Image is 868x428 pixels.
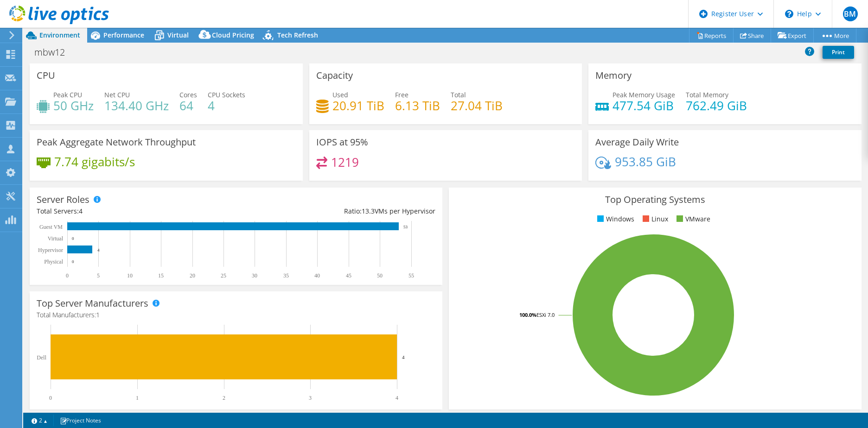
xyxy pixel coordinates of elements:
[451,90,466,99] span: Total
[96,310,100,319] span: 1
[39,31,80,39] span: Environment
[212,31,254,39] span: Cloud Pricing
[686,101,747,111] h4: 762.49 GiB
[332,101,384,111] h4: 20.91 TiB
[451,101,503,111] h4: 27.04 TiB
[613,101,675,111] h4: 477.54 GiB
[316,70,353,81] h3: Capacity
[48,235,64,242] text: Virtual
[252,272,257,279] text: 30
[456,195,855,205] h3: Top Operating Systems
[37,354,46,361] text: Dell
[37,206,236,216] div: Total Servers:
[402,354,405,360] text: 4
[54,157,135,167] h4: 7.74 gigabits/s
[208,101,245,111] h4: 4
[53,415,108,426] a: Project Notes
[346,272,351,279] text: 45
[103,31,144,39] span: Performance
[208,90,245,99] span: CPU Sockets
[158,272,164,279] text: 15
[377,272,383,279] text: 50
[97,248,100,252] text: 4
[362,207,375,215] span: 13.3
[37,195,89,205] h3: Server Roles
[44,258,63,265] text: Physical
[316,137,368,147] h3: IOPS at 95%
[395,90,408,99] span: Free
[223,395,225,401] text: 2
[39,224,63,230] text: Guest VM
[686,90,728,99] span: Total Memory
[785,10,793,18] svg: \n
[277,31,318,39] span: Tech Refresh
[49,395,52,401] text: 0
[733,28,771,43] a: Share
[104,90,130,99] span: Net CPU
[674,214,710,224] li: VMware
[595,70,632,81] h3: Memory
[283,272,289,279] text: 35
[408,272,414,279] text: 55
[79,207,83,215] span: 4
[595,214,634,224] li: Windows
[519,311,536,318] tspan: 100.0%
[813,28,856,43] a: More
[221,272,226,279] text: 25
[104,101,169,111] h4: 134.40 GHz
[37,310,435,320] h4: Total Manufacturers:
[536,311,555,318] tspan: ESXi 7.0
[66,272,69,279] text: 0
[97,272,100,279] text: 5
[25,415,54,426] a: 2
[136,395,139,401] text: 1
[53,101,94,111] h4: 50 GHz
[771,28,814,43] a: Export
[595,137,679,147] h3: Average Daily Write
[613,90,675,99] span: Peak Memory Usage
[396,395,398,401] text: 4
[37,137,196,147] h3: Peak Aggregate Network Throughput
[179,90,197,99] span: Cores
[127,272,133,279] text: 10
[843,6,858,21] span: BM
[236,206,435,216] div: Ratio: VMs per Hypervisor
[53,90,82,99] span: Peak CPU
[615,157,676,167] h4: 953.85 GiB
[403,225,408,229] text: 53
[314,272,320,279] text: 40
[395,101,440,111] h4: 6.13 TiB
[332,90,348,99] span: Used
[689,28,734,43] a: Reports
[309,395,312,401] text: 3
[823,46,854,59] a: Print
[190,272,195,279] text: 20
[37,298,148,308] h3: Top Server Manufacturers
[37,70,55,81] h3: CPU
[30,47,79,57] h1: mbw12
[72,259,74,264] text: 0
[331,157,359,167] h4: 1219
[72,236,74,241] text: 0
[640,214,668,224] li: Linux
[167,31,189,39] span: Virtual
[38,247,63,253] text: Hypervisor
[179,101,197,111] h4: 64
